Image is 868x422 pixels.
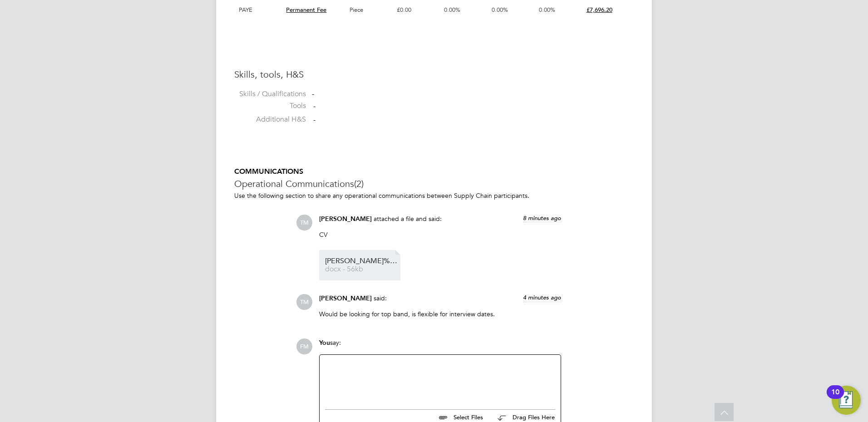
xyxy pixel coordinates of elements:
[313,102,316,111] span: -
[234,89,306,99] label: Skills / Qualifications
[523,214,561,222] span: 8 minutes ago
[234,115,306,124] label: Additional H&S
[296,339,312,354] span: FM
[587,6,612,14] span: £7,696.20
[319,215,372,223] span: [PERSON_NAME]
[319,310,561,318] p: Would be looking for top band, is flexible for interview dates.
[325,266,398,273] span: docx - 56kb
[832,386,861,415] button: Open Resource Center, 10 new notifications
[313,115,316,124] span: -
[319,231,561,239] p: CV
[374,294,387,302] span: said:
[354,178,364,190] span: (2)
[286,6,326,14] span: Permanent Fee
[325,258,398,273] a: [PERSON_NAME]%20Collins%20CV docx - 56kb
[325,258,398,265] span: [PERSON_NAME]%20Collins%20CV
[319,294,372,302] span: [PERSON_NAME]
[523,294,561,301] span: 4 minutes ago
[234,167,634,177] h5: COMMUNICATIONS
[374,215,442,223] span: attached a file and said:
[492,6,508,14] span: 0.00%
[312,89,634,99] div: -
[539,6,555,14] span: 0.00%
[444,6,460,14] span: 0.00%
[296,215,312,231] span: TM
[234,178,634,190] h3: Operational Communications
[234,101,306,111] label: Tools
[319,339,561,354] div: say:
[296,294,312,310] span: TM
[319,339,330,347] span: You
[234,191,634,200] p: Use the following section to share any operational communications between Supply Chain participants.
[234,69,634,80] h3: Skills, tools, H&S
[831,392,839,404] div: 10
